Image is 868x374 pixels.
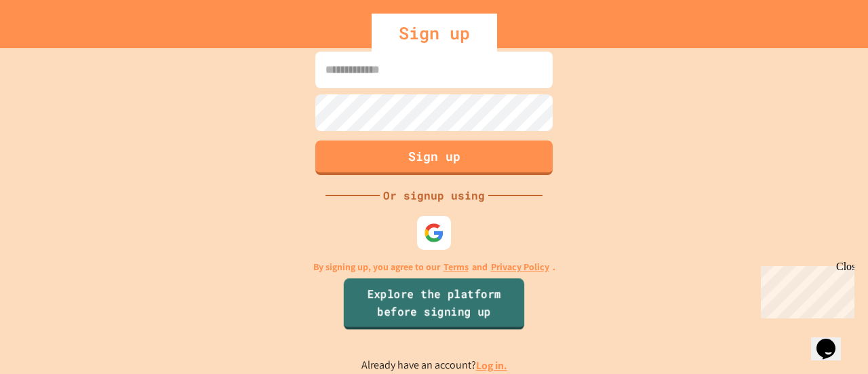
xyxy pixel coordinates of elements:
img: google-icon.svg [424,223,444,243]
p: By signing up, you agree to our and . [313,260,555,274]
p: Already have an account? [361,357,507,374]
button: Sign up [315,141,553,175]
a: Log in. [476,358,507,373]
div: Sign up [372,14,497,53]
div: Or signup using [380,187,488,204]
div: Chat with us now!Close [5,5,94,86]
iframe: chat widget [755,261,854,318]
a: Privacy Policy [491,260,549,274]
a: Explore the platform before signing up [344,278,524,330]
a: Terms [443,260,469,274]
iframe: chat widget [811,320,854,360]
